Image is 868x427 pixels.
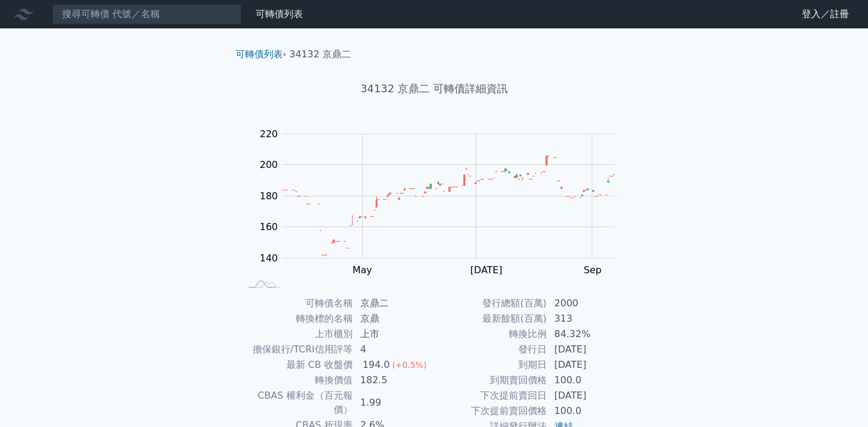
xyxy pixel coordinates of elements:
td: 轉換比例 [434,326,547,342]
li: › [235,47,286,62]
tspan: Sep [583,264,601,276]
h1: 34132 京鼎二 可轉債詳細資訊 [226,80,643,97]
td: 到期日 [434,357,547,373]
td: 最新 CB 收盤價 [240,357,353,373]
a: 登入／註冊 [792,5,859,24]
a: 可轉債列表 [256,8,303,20]
td: 上市櫃別 [240,326,353,342]
input: 搜尋可轉債 代號／名稱 [52,4,241,24]
tspan: 180 [260,190,278,202]
td: 京鼎二 [353,296,434,311]
tspan: May [353,264,372,276]
td: 1.99 [353,388,434,418]
td: 182.5 [353,373,434,388]
td: 擔保銀行/TCRI信用評等 [240,342,353,357]
td: 轉換標的名稱 [240,311,353,326]
li: 34132 京鼎二 [289,47,351,62]
td: CBAS 權利金（百元報價） [240,388,353,418]
td: 上市 [353,326,434,342]
td: 下次提前賣回價格 [434,403,547,419]
tspan: 200 [260,159,278,170]
td: 84.32% [547,326,628,342]
tspan: 140 [260,253,278,264]
g: Chart [253,128,632,300]
td: 100.0 [547,403,628,419]
td: 最新餘額(百萬) [434,311,547,326]
td: 發行日 [434,342,547,357]
tspan: [DATE] [470,264,502,276]
td: 313 [547,311,628,326]
td: [DATE] [547,357,628,373]
tspan: 160 [260,221,278,232]
td: 2000 [547,296,628,311]
tspan: 220 [260,128,278,140]
td: 100.0 [547,373,628,388]
td: 4 [353,342,434,357]
span: (+0.5%) [392,360,427,370]
a: 可轉債列表 [235,48,283,60]
td: [DATE] [547,342,628,357]
div: 194.0 [360,358,392,372]
td: 到期賣回價格 [434,373,547,388]
td: 下次提前賣回日 [434,388,547,403]
td: 發行總額(百萬) [434,296,547,311]
td: 可轉債名稱 [240,296,353,311]
td: [DATE] [547,388,628,403]
td: 京鼎 [353,311,434,326]
td: 轉換價值 [240,373,353,388]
